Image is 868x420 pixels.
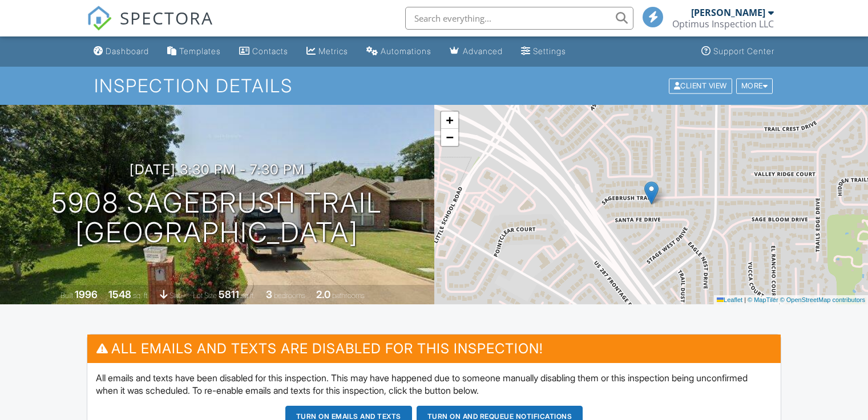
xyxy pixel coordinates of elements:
div: Settings [533,46,566,56]
span: bedrooms [274,291,305,300]
a: Client View [668,81,735,89]
h3: [DATE] 3:30 pm - 7:30 pm [130,162,305,177]
div: Dashboard [106,46,149,56]
span: bathrooms [332,291,365,300]
div: Metrics [318,46,348,56]
h1: Inspection Details [94,76,774,96]
div: Client View [669,78,732,93]
div: 1548 [108,288,131,300]
img: Marker [644,181,659,205]
div: Automations [381,46,431,56]
a: © OpenStreetMap contributors [780,296,865,303]
div: 2.0 [316,288,330,300]
a: Support Center [697,41,779,62]
div: Advanced [463,46,503,56]
div: [PERSON_NAME] [691,7,765,18]
img: The Best Home Inspection Software - Spectora [87,6,112,31]
div: More [736,78,773,93]
div: Templates [179,46,221,56]
span: + [446,113,453,127]
span: sq. ft. [133,291,149,300]
a: Metrics [302,41,353,62]
span: Built [60,291,73,300]
a: SPECTORA [87,15,213,39]
span: slab [169,291,182,300]
span: | [744,296,746,303]
a: Advanced [445,41,507,62]
h1: 5908 Sagebrush Trail [GEOGRAPHIC_DATA] [51,188,382,248]
a: Leaflet [717,296,742,303]
div: 5811 [219,288,239,300]
div: 3 [266,288,272,300]
span: − [446,130,453,144]
span: Lot Size [193,291,217,300]
div: Support Center [713,46,774,56]
div: Contacts [252,46,288,56]
span: SPECTORA [120,6,213,30]
a: © MapTiler [748,296,778,303]
p: All emails and texts have been disabled for this inspection. This may have happened due to someon... [96,372,772,397]
div: 1996 [75,288,98,300]
a: Templates [163,41,225,62]
a: Automations (Basic) [362,41,436,62]
a: Zoom in [441,112,458,129]
a: Zoom out [441,129,458,146]
div: Optimus Inspection LLC [672,18,774,30]
a: Contacts [235,41,293,62]
h3: All emails and texts are disabled for this inspection! [87,335,781,362]
input: Search everything... [405,7,633,30]
a: Settings [516,41,571,62]
a: Dashboard [89,41,154,62]
span: sq.ft. [241,291,255,300]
